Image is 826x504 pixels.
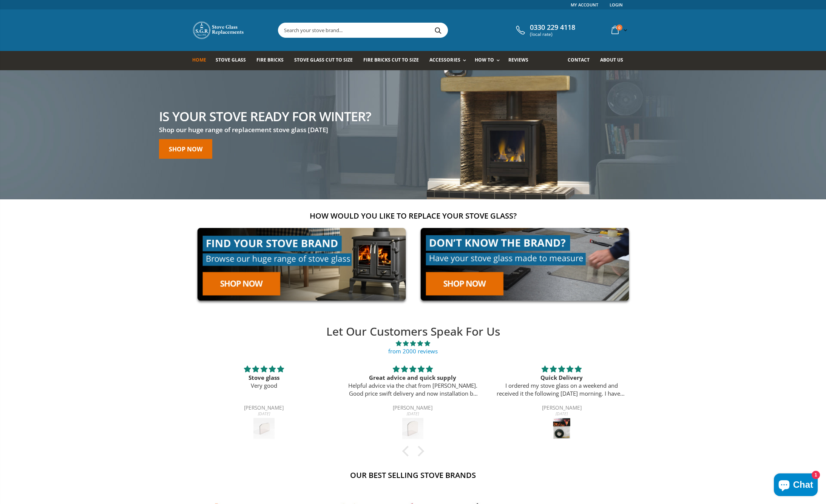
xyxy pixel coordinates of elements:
div: 5 stars [496,364,627,374]
span: 4.90 stars [190,339,637,347]
div: 5 stars [347,364,478,374]
span: 0330 229 4118 [530,23,575,32]
div: [DATE] [199,412,329,416]
span: Contact [568,57,590,63]
h2: Is your stove ready for winter? [159,109,371,122]
img: find-your-brand-cta_9b334d5d-5c94-48ed-825f-d7972bbdebd0.jpg [192,223,411,306]
h2: How would you like to replace your stove glass? [192,211,634,221]
p: I ordered my stove glass on a weekend and received it the following [DATE] morning. I haven’t had... [496,382,627,398]
a: Contact [568,51,595,70]
a: Stove Glass [216,51,252,70]
inbox-online-store-chat: Shopify online store chat [772,473,820,498]
span: Home [192,57,206,63]
div: 5 stars [199,364,329,374]
p: Very good [199,382,329,390]
div: Quick Delivery [496,374,627,382]
button: Search [430,23,447,37]
span: Accessories [429,57,460,63]
img: B & Q Beldray EH0690 Stove Glass - 250mm x 185mm (Top Corners Cut) [253,418,275,439]
a: from 2000 reviews [388,347,438,355]
a: Reviews [508,51,534,70]
div: [PERSON_NAME] [496,405,627,412]
a: About us [600,51,629,70]
div: [DATE] [347,412,478,416]
span: Stove Glass [216,57,246,63]
span: Stove Glass Cut To Size [294,57,353,63]
span: About us [600,57,623,63]
div: [DATE] [496,412,627,416]
div: [PERSON_NAME] [347,405,478,412]
a: Shop now [159,139,212,159]
p: Helpful advice via the chat from [PERSON_NAME]. Good price swift delivery and now installation by... [347,382,478,398]
span: Fire Bricks [256,57,284,63]
input: Search your stove brand... [278,23,532,37]
a: Home [192,51,212,70]
span: Fire Bricks Cut To Size [363,57,419,63]
a: Fire Bricks Cut To Size [363,51,425,70]
div: Stove glass [199,374,329,382]
h2: Our Best Selling Stove Brands [192,470,634,480]
a: How To [475,51,503,70]
img: Efel Harmony 13 Stove Glass - 268mm x 250mm (Arched Top) [402,418,423,439]
a: Accessories [429,51,469,70]
div: [PERSON_NAME] [199,405,329,412]
div: Great advice and quick supply [347,374,478,382]
a: Fire Bricks [256,51,289,70]
h3: Shop our huge range of replacement stove glass [DATE] [159,125,371,134]
a: 4.90 stars from 2000 reviews [190,339,637,355]
a: 0 [608,23,629,37]
img: made-to-measure-cta_2cd95ceb-d519-4648-b0cf-d2d338fdf11f.jpg [415,223,634,306]
img: Stove Glass Replacement [192,21,245,40]
span: Reviews [508,57,528,63]
img: Vitcas glass bedding in tape - 2mm x 10mm x 2 meters [551,418,572,439]
a: Stove Glass Cut To Size [294,51,358,70]
h2: Let Our Customers Speak For Us [190,324,637,339]
span: 0 [616,25,622,31]
a: 0330 229 4118 (local rate) [514,23,575,37]
span: How To [475,57,494,63]
span: (local rate) [530,32,575,37]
